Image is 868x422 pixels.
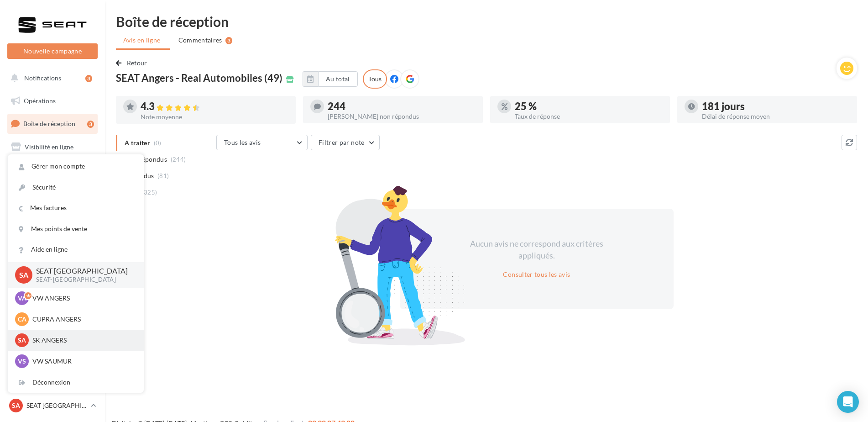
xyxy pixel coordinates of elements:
span: (81) [157,172,169,179]
button: Retour [116,58,151,69]
div: Délai de réponse moyen [702,113,850,120]
p: CUPRA ANGERS [32,315,133,324]
p: SEAT [GEOGRAPHIC_DATA] [36,266,129,276]
a: Médiathèque [5,206,99,225]
div: Déconnexion [8,372,144,393]
a: Campagnes DataOnDemand [5,281,99,308]
p: SK ANGERS [32,336,133,345]
div: [PERSON_NAME] non répondus [328,113,476,120]
span: SA [12,401,20,410]
span: VA [18,294,26,303]
a: Visibilité en ligne [5,137,99,157]
button: Au total [318,71,358,87]
button: Au total [303,71,358,87]
div: Tous [363,69,387,89]
span: (325) [142,189,157,196]
div: 244 [328,101,476,111]
span: Visibilité en ligne [25,143,73,151]
a: Aide en ligne [8,239,144,260]
div: Aucun avis ne correspond aux critères appliqués. [458,238,615,261]
span: SA [19,269,28,280]
a: Gérer mon compte [8,156,144,177]
p: SEAT [GEOGRAPHIC_DATA] [26,401,87,410]
span: (244) [171,156,186,163]
span: Commentaires [178,36,222,45]
span: Tous les avis [224,138,261,146]
span: CA [18,315,26,324]
span: Retour [127,59,147,67]
a: SA SEAT [GEOGRAPHIC_DATA] [7,397,98,414]
div: Open Intercom Messenger [837,391,859,413]
div: Taux de réponse [515,113,663,120]
a: Mes points de vente [8,219,144,239]
a: PLV et print personnalisable [5,251,99,278]
span: Notifications [24,74,61,82]
div: 4.3 [141,101,288,112]
div: Boîte de réception [116,15,857,28]
a: Mes factures [8,198,144,218]
span: VS [18,357,26,366]
p: SEAT-[GEOGRAPHIC_DATA] [36,276,129,284]
a: Boîte de réception3 [5,114,99,133]
button: Consulter tous les avis [499,269,574,280]
button: Filtrer par note [311,135,380,150]
button: Nouvelle campagne [7,43,98,59]
p: VW SAUMUR [32,357,133,366]
a: Opérations [5,91,99,111]
div: 3 [85,75,92,82]
a: Sécurité [8,177,144,198]
span: Boîte de réception [23,120,75,127]
div: 181 jours [702,101,850,111]
span: SEAT Angers - Real Automobiles (49) [116,73,282,83]
a: Campagnes [5,160,99,179]
span: SA [18,336,26,345]
a: Contacts [5,183,99,202]
div: 3 [225,37,232,44]
button: Notifications 3 [5,69,96,88]
p: VW ANGERS [32,294,133,303]
a: Calendrier [5,228,99,248]
span: Non répondus [125,155,167,164]
span: Opérations [24,97,56,105]
div: Note moyenne [141,114,288,120]
button: Tous les avis [216,135,308,150]
div: 25 % [515,101,663,111]
div: 3 [87,121,94,128]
